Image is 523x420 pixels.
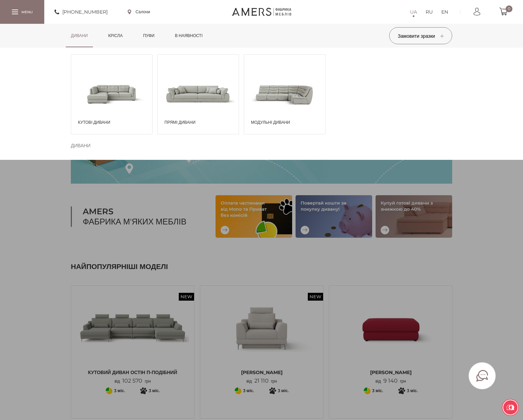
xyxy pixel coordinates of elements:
[78,119,149,125] span: Кутові дивани
[398,33,443,39] span: Замовити зразки
[410,8,417,16] a: UA
[170,24,208,48] a: в наявності
[251,119,322,125] span: Модульні дивани
[441,8,448,16] a: EN
[426,8,433,16] a: RU
[389,27,452,44] button: Замовити зразки
[71,54,153,134] a: Кутові дивани Кутові дивани
[138,24,160,48] a: Пуфи
[157,54,239,134] a: Прямі дивани Прямі дивани
[71,141,91,150] span: Дивани
[164,119,235,125] span: Прямі дивани
[506,5,512,12] span: 0
[103,24,128,48] a: Крісла
[66,24,93,48] a: Дивани
[128,9,150,15] a: Салони
[54,8,108,16] a: [PHONE_NUMBER]
[244,54,326,134] a: Модульні дивани Модульні дивани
